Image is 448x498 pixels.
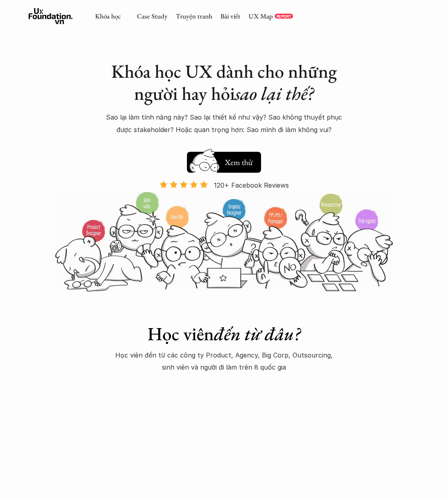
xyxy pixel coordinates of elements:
[214,179,289,191] p: 120+ Facebook Reviews
[110,323,338,345] h1: Học viên
[276,14,291,19] p: REPORT
[187,148,261,173] a: Xem thử
[235,81,314,105] em: sao lại thế?
[104,111,344,136] p: Sao lại làm tính năng này? Sao lại thiết kế như vậy? Sao không thuyết phục được stakeholder? Hoặc...
[176,12,212,21] a: Truyện tranh
[275,14,293,19] a: REPORT
[225,157,253,168] h5: Xem thử
[110,349,338,374] p: Học viên đến từ các công ty Product, Agency, Big Corp, Outsourcing, sinh viên và người đi làm trê...
[249,12,273,21] a: UX Map
[220,12,241,21] a: Bài viết
[104,60,344,105] h1: Khóa học UX dành cho những người hay hỏi
[214,322,301,346] em: đến từ đâu?
[137,12,168,21] a: Case Study
[95,12,121,21] a: Khóa học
